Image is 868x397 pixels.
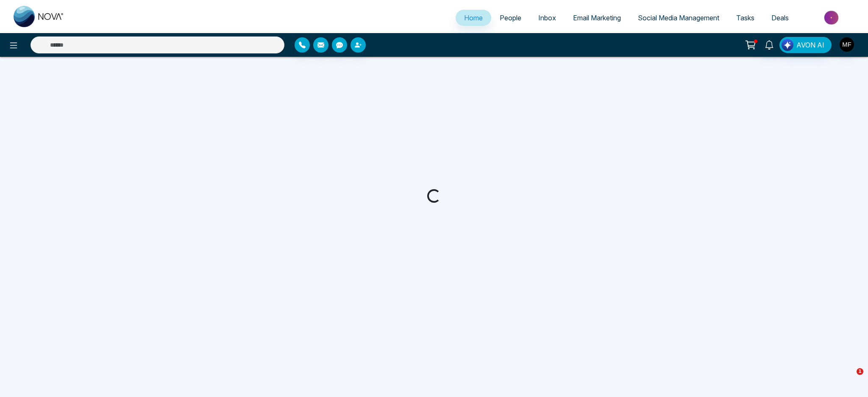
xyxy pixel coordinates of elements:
span: Deals [771,14,789,22]
span: Home [464,14,483,22]
a: People [491,10,530,26]
img: Nova CRM Logo [14,6,64,27]
a: Inbox [530,10,565,26]
a: Social Media Management [629,10,728,26]
img: User Avatar [840,37,854,52]
a: Tasks [728,10,763,26]
span: Social Media Management [638,14,719,22]
span: Inbox [538,14,556,22]
img: Market-place.gif [801,8,863,27]
span: People [500,14,521,22]
span: Email Marketing [573,14,621,22]
button: AVON AI [779,37,832,53]
span: AVON AI [796,40,824,50]
span: Tasks [736,14,754,22]
a: Deals [763,10,797,26]
a: Email Marketing [565,10,629,26]
img: Lead Flow [782,39,793,51]
span: 1 [857,368,863,375]
iframe: Intercom live chat [839,368,860,389]
a: Home [456,10,491,26]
